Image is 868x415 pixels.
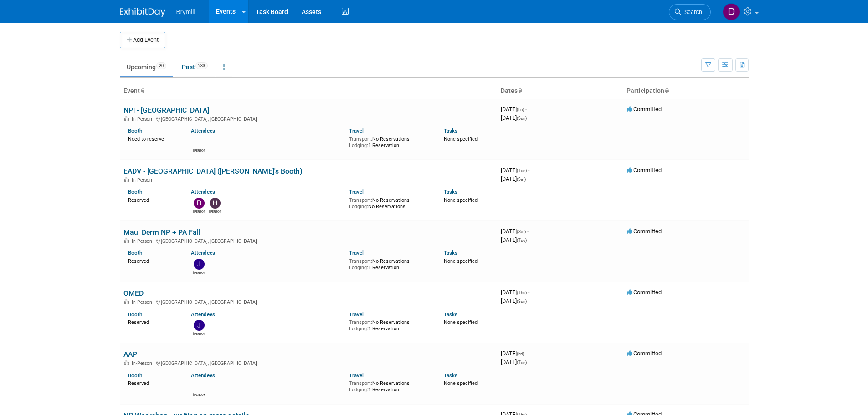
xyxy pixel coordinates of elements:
[194,381,205,392] img: Nick Belton
[120,32,165,48] button: Add Event
[349,250,364,256] a: Travel
[501,236,527,243] span: [DATE]
[517,290,527,295] span: (Thu)
[349,387,368,393] span: Lodging:
[128,372,142,379] a: Booth
[517,229,526,234] span: (Sat)
[191,372,215,379] a: Attendees
[501,167,529,174] span: [DATE]
[501,359,527,365] span: [DATE]
[349,204,368,210] span: Lodging:
[120,83,497,99] th: Event
[349,134,430,149] div: No Reservations 1 Reservation
[123,106,209,114] a: NPI - [GEOGRAPHIC_DATA]
[501,297,527,304] span: [DATE]
[501,175,526,182] span: [DATE]
[518,87,522,94] a: Sort by Start Date
[128,195,178,204] div: Reserved
[349,372,364,379] a: Travel
[124,360,129,365] img: In-Person Event
[627,350,662,357] span: Committed
[132,177,155,183] span: In-Person
[132,360,155,366] span: In-Person
[444,128,457,134] a: Tasks
[664,87,669,94] a: Sort by Participation Type
[132,299,155,305] span: In-Person
[444,197,478,203] span: None specified
[193,392,205,397] div: Nick Belton
[124,238,129,243] img: In-Person Event
[349,256,430,271] div: No Reservations 1 Reservation
[528,289,529,296] span: -
[175,58,215,76] a: Past233
[193,270,205,275] div: Jeffery McDowell
[210,198,221,209] img: Hobey Bryne
[191,250,215,256] a: Attendees
[349,189,364,195] a: Travel
[128,250,142,256] a: Booth
[124,177,129,182] img: In-Person Event
[124,116,129,121] img: In-Person Event
[193,331,205,336] div: Jeffery McDowell
[123,289,144,297] a: OMED
[527,228,529,235] span: -
[349,265,368,271] span: Lodging:
[349,319,372,325] span: Transport:
[528,167,529,174] span: -
[191,128,215,134] a: Attendees
[349,326,368,332] span: Lodging:
[123,298,493,305] div: [GEOGRAPHIC_DATA], [GEOGRAPHIC_DATA]
[349,311,364,318] a: Travel
[669,4,711,20] a: Search
[497,83,623,99] th: Dates
[128,128,142,134] a: Booth
[120,8,165,17] img: ExhibitDay
[132,238,155,244] span: In-Person
[627,167,662,174] span: Committed
[128,134,178,143] div: Need to reserve
[525,350,527,357] span: -
[444,380,478,386] span: None specified
[194,137,205,148] img: Nick Belton
[123,167,303,175] a: EADV - [GEOGRAPHIC_DATA] ([PERSON_NAME]'s Booth)
[128,256,178,265] div: Reserved
[627,106,662,113] span: Committed
[627,228,662,235] span: Committed
[123,115,493,122] div: [GEOGRAPHIC_DATA], [GEOGRAPHIC_DATA]
[140,87,144,94] a: Sort by Event Name
[124,299,129,304] img: In-Person Event
[517,238,527,243] span: (Tue)
[195,62,208,69] span: 233
[349,195,430,210] div: No Reservations No Reservations
[525,106,527,113] span: -
[349,197,372,203] span: Transport:
[349,136,372,142] span: Transport:
[349,258,372,264] span: Transport:
[517,168,527,173] span: (Tue)
[132,116,155,122] span: In-Person
[156,62,166,69] span: 20
[517,299,527,304] span: (Sun)
[349,318,430,332] div: No Reservations 1 Reservation
[209,209,221,214] div: Hobey Bryne
[123,237,493,244] div: [GEOGRAPHIC_DATA], [GEOGRAPHIC_DATA]
[444,189,457,195] a: Tasks
[501,114,527,121] span: [DATE]
[193,209,205,214] div: Delaney Bryne
[517,351,524,356] span: (Fri)
[128,311,142,318] a: Booth
[123,228,200,236] a: Maui Derm NP + PA Fall
[501,106,527,113] span: [DATE]
[194,259,205,270] img: Jeffery McDowell
[681,9,702,15] span: Search
[128,318,178,326] div: Reserved
[193,148,205,153] div: Nick Belton
[501,228,529,235] span: [DATE]
[723,3,740,20] img: Delaney Bryne
[191,311,215,318] a: Attendees
[444,136,478,142] span: None specified
[176,8,195,15] span: Brymill
[128,379,178,387] div: Reserved
[444,258,478,264] span: None specified
[623,83,749,99] th: Participation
